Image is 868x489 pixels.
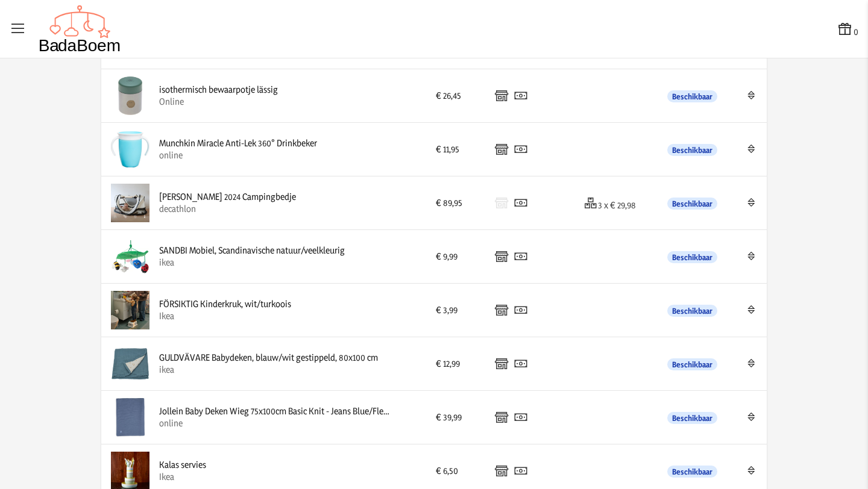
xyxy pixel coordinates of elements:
div: 3 x € 29,98 [583,193,648,213]
span: Beschikbaar [667,412,717,424]
span: Beschikbaar [667,358,717,370]
span: Beschikbaar [667,198,717,210]
div: € 3,99 [436,304,475,316]
span: Beschikbaar [667,305,717,317]
div: € 11,95 [436,143,475,155]
div: € 6,50 [436,465,475,477]
div: Online [159,96,278,108]
div: Kalas servies [159,459,206,471]
div: SANDBI Mobiel, Scandinavische natuur/veelkleurig [159,244,345,257]
div: ikea [159,257,345,269]
div: € 9,99 [436,251,475,263]
div: € 26,45 [436,90,475,102]
button: 0 [837,20,858,38]
div: isothermisch bewaarpotje lässig [159,84,278,96]
div: € 39,99 [436,411,475,423]
img: Badaboem [39,5,121,53]
div: [PERSON_NAME] 2024 Campingbedje [159,191,296,203]
div: € 12,99 [436,358,475,370]
div: Jollein Baby Deken Wieg 75x100cm Basic Knit - Jeans Blue/Fleece [159,405,391,417]
div: GULDVÄVARE Babydeken, blauw/wit gestippeld, 80x100 cm [159,352,378,364]
div: Munchkin Miracle Anti-Lek 360° Drinkbeker [159,137,317,149]
span: Beschikbaar [667,90,717,102]
div: € 89,95 [436,197,475,209]
div: ikea [159,364,378,376]
div: online [159,417,391,429]
div: decathlon [159,203,296,215]
div: Ikea [159,471,206,483]
span: Beschikbaar [667,251,717,263]
div: online [159,149,317,161]
span: Beschikbaar [667,144,717,156]
span: Beschikbaar [667,466,717,478]
div: Ikea [159,310,291,322]
div: FÖRSIKTIG Kinderkruk, wit/turkoois [159,298,291,310]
